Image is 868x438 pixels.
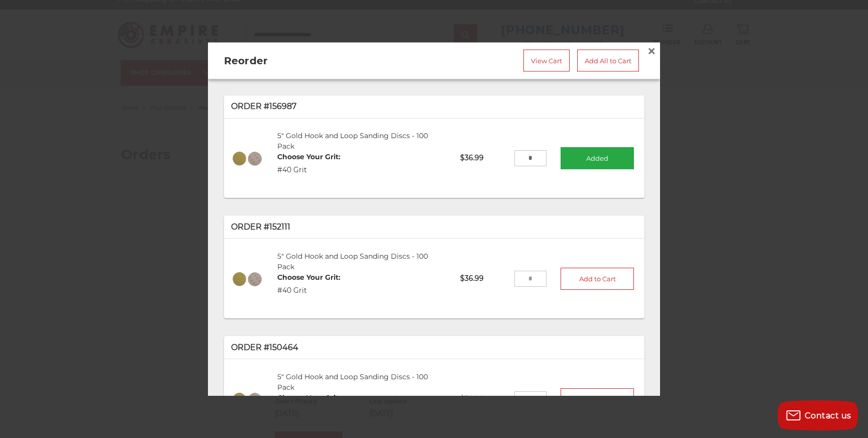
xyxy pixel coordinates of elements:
button: Add to Cart [561,267,634,289]
a: 5" Gold Hook and Loop Sanding Discs - 100 Pack [277,251,428,271]
span: × [647,41,656,61]
a: 5" Gold Hook and Loop Sanding Discs - 100 Pack [277,131,428,151]
img: 5 [231,383,264,415]
p: Order #150464 [231,341,637,353]
p: $36.99 [453,266,514,291]
p: $36.99 [453,146,514,170]
p: Order #152111 [231,221,637,233]
a: Add All to Cart [577,50,639,72]
button: Contact us [778,400,858,430]
a: 5" Gold Hook and Loop Sanding Discs - 100 Pack [277,372,428,391]
span: Contact us [805,411,851,420]
dd: #40 Grit [277,164,341,175]
img: 5 [231,142,264,174]
dt: Choose Your Grit: [277,392,341,403]
button: Added [561,147,634,169]
dt: Choose Your Grit: [277,272,341,282]
p: Order #156987 [231,100,637,113]
img: 5 [231,262,264,295]
h2: Reorder [224,53,390,68]
p: $36.99 [453,387,514,411]
button: Add to Cart [561,388,634,410]
a: View Cart [523,50,570,72]
a: Close [643,43,660,59]
dd: #40 Grit [277,285,341,295]
dt: Choose Your Grit: [277,152,341,162]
